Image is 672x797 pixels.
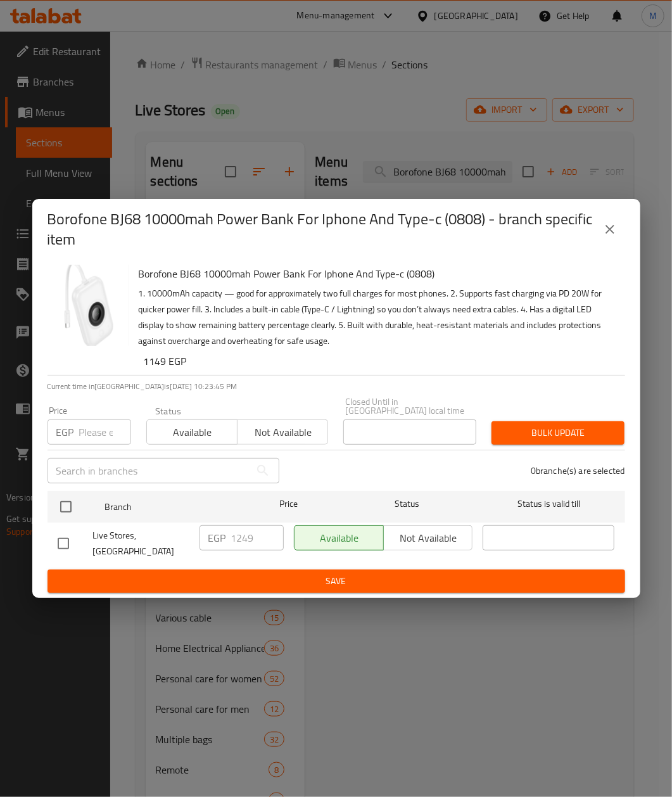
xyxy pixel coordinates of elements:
[231,525,284,551] input: Please enter price
[48,381,625,392] p: Current time in [GEOGRAPHIC_DATA] is [DATE] 10:23:45 PM
[79,419,131,445] input: Please enter price
[139,265,615,283] h6: Borofone BJ68 10000mah Power Bank For Iphone And Type-c (0808)
[56,424,74,440] p: EGP
[152,423,232,442] span: Available
[48,209,595,250] h2: Borofone BJ68 10000mah Power Bank For Iphone And Type-c (0808) - branch specific item
[246,496,331,512] span: Price
[144,352,615,370] h6: 1149 EGP
[237,419,328,445] button: Not available
[146,419,238,445] button: Available
[483,496,614,512] span: Status is valid till
[58,573,615,589] span: Save
[139,286,615,349] p: 1. 10000mAh capacity — good for approximately two full charges for most phones. 2. Supports fast ...
[48,570,625,593] button: Save
[595,214,625,245] button: close
[208,530,226,545] p: EGP
[502,425,614,441] span: Bulk update
[243,423,323,442] span: Not available
[48,265,129,346] img: Borofone BJ68 10000mah Power Bank For Iphone And Type-c (0808)
[341,496,472,512] span: Status
[93,528,189,559] span: Live Stores, [GEOGRAPHIC_DATA]
[531,464,625,477] p: 0 branche(s) are selected
[48,458,250,483] input: Search in branches
[105,499,236,515] span: Branch
[491,421,624,445] button: Bulk update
